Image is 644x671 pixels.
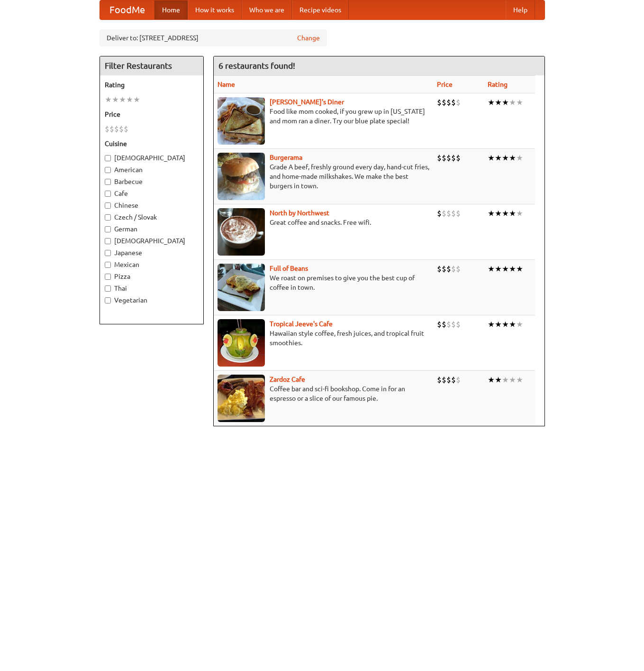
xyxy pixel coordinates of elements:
[451,153,456,163] li: $
[105,260,199,269] label: Mexican
[502,264,509,274] li: ★
[100,29,327,46] div: Deliver to: [STREET_ADDRESS]
[502,319,509,330] li: ★
[218,375,265,422] img: zardoz.jpg
[437,264,442,274] li: $
[133,94,140,105] li: ★
[456,153,461,163] li: $
[451,375,456,385] li: $
[488,319,495,330] li: ★
[495,375,502,385] li: ★
[437,153,442,163] li: $
[502,375,509,385] li: ★
[437,81,453,88] a: Price
[509,208,516,219] li: ★
[105,201,199,210] label: Chinese
[105,226,111,232] input: German
[105,191,111,197] input: Cafe
[509,153,516,163] li: ★
[297,33,320,43] a: Change
[502,153,509,163] li: ★
[105,212,199,222] label: Czech / Slovak
[105,177,199,186] label: Barbecue
[495,264,502,274] li: ★
[270,154,302,161] a: Burgerama
[105,297,111,303] input: Vegetarian
[218,319,265,367] img: jeeves.jpg
[105,94,112,105] li: ★
[516,208,523,219] li: ★
[446,153,451,163] li: $
[105,272,199,281] label: Pizza
[218,81,235,88] a: Name
[509,375,516,385] li: ★
[105,124,109,134] li: $
[218,61,295,70] ng-pluralize: 6 restaurants found!
[100,0,154,19] a: FoodMe
[109,124,114,134] li: $
[105,139,199,148] h5: Cuisine
[516,153,523,163] li: ★
[488,208,495,219] li: ★
[437,208,442,219] li: $
[218,384,429,403] p: Coffee bar and sci-fi bookshop. Come in for an espresso or a slice of our famous pie.
[105,214,111,221] input: Czech / Slovak
[105,295,199,305] label: Vegetarian
[456,208,461,219] li: $
[218,264,265,311] img: beans.jpg
[105,262,111,268] input: Mexican
[105,179,111,185] input: Barbecue
[488,81,508,88] a: Rating
[105,238,111,244] input: [DEMOGRAPHIC_DATA]
[105,274,111,280] input: Pizza
[446,97,451,108] li: $
[437,375,442,385] li: $
[502,97,509,108] li: ★
[119,94,126,105] li: ★
[442,375,446,385] li: $
[112,94,119,105] li: ★
[509,97,516,108] li: ★
[105,236,199,246] label: [DEMOGRAPHIC_DATA]
[451,319,456,330] li: $
[105,285,111,292] input: Thai
[218,273,429,292] p: We roast on premises to give you the best cup of coffee in town.
[105,165,199,175] label: American
[437,319,442,330] li: $
[516,97,523,108] li: ★
[270,209,329,217] a: North by Northwest
[218,153,265,200] img: burgerama.jpg
[218,329,429,348] p: Hawaiian style coffee, fresh juices, and tropical fruit smoothies.
[488,375,495,385] li: ★
[442,319,446,330] li: $
[509,264,516,274] li: ★
[506,0,535,19] a: Help
[100,56,203,75] h4: Filter Restaurants
[516,375,523,385] li: ★
[495,208,502,219] li: ★
[456,375,461,385] li: $
[105,248,199,257] label: Japanese
[218,162,429,191] p: Grade A beef, freshly ground every day, hand-cut fries, and home-made milkshakes. We make the bes...
[218,218,429,227] p: Great coffee and snacks. Free wifi.
[270,320,333,328] a: Tropical Jeeve's Cafe
[270,98,344,106] a: [PERSON_NAME]'s Diner
[488,153,495,163] li: ★
[488,264,495,274] li: ★
[105,80,199,90] h5: Rating
[270,376,305,383] a: Zardoz Cafe
[442,153,446,163] li: $
[105,250,111,256] input: Japanese
[451,208,456,219] li: $
[270,265,308,272] a: Full of Beans
[446,208,451,219] li: $
[495,153,502,163] li: ★
[292,0,349,19] a: Recipe videos
[218,107,429,126] p: Food like mom cooked, if you grew up in [US_STATE] and mom ran a diner. Try our blue plate special!
[442,264,446,274] li: $
[446,319,451,330] li: $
